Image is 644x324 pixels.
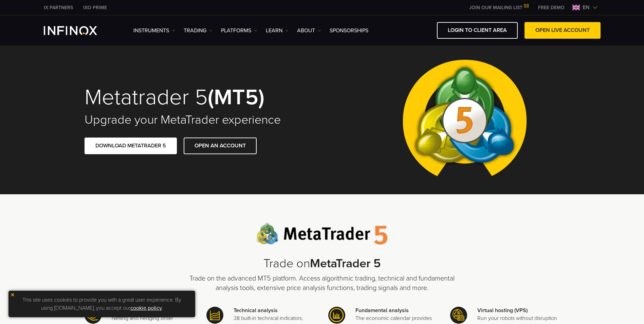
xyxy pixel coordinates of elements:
p: Trade on the advanced MT5 platform. Access algorithmic trading, technical and fundamental analysi... [186,274,458,293]
a: ABOUT [297,26,321,35]
a: TRADING [184,26,213,35]
a: INFINOX [78,4,112,11]
a: OPEN AN ACCOUNT [184,138,257,154]
strong: Fundamental analysis [355,307,409,314]
a: PLATFORMS [221,26,257,35]
a: SPONSORSHIPS [330,26,368,35]
img: Meta Trader 5 [397,46,532,194]
a: OPEN LIVE ACCOUNT [525,22,601,39]
img: Meta Trader 5 icon [450,307,467,324]
span: en [580,3,592,12]
img: Meta Trader 5 logo [256,223,388,245]
img: Meta Trader 5 icon [206,307,223,324]
a: JOIN OUR MAILING LIST [464,5,533,11]
strong: Technical analysis [234,307,278,314]
strong: Virtual hosting (VPS) [477,307,528,314]
p: This site uses cookies to provide you with a great user experience. By using [DOMAIN_NAME], you a... [12,294,192,314]
h1: Metatrader 5 [85,86,313,109]
a: INFINOX Logo [44,26,113,35]
strong: (MT5) [208,84,264,111]
img: Meta Trader 5 icon [328,307,345,324]
a: cookie policy [130,305,162,311]
img: yellow close icon [10,292,15,297]
a: Learn [266,26,289,35]
h2: Trade on [186,256,458,271]
a: DOWNLOAD METATRADER 5 [85,138,177,154]
a: INFINOX [39,4,78,11]
a: Instruments [133,26,175,35]
h2: Upgrade your MetaTrader experience [85,112,313,127]
strong: MetaTrader 5 [310,256,381,271]
a: LOGIN TO CLIENT AREA [437,22,518,39]
a: INFINOX MENU [533,4,570,11]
